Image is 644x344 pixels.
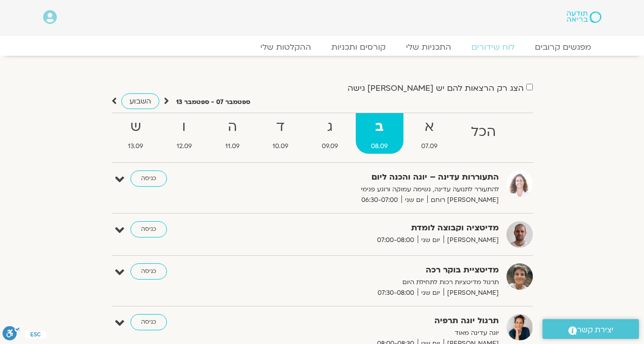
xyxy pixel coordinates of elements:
[525,42,601,52] a: מפגשים קרובים
[130,314,167,330] a: כניסה
[455,113,512,154] a: הכל
[210,141,255,152] span: 11.09
[161,116,208,139] strong: ו
[418,235,444,246] span: יום שני
[161,141,208,152] span: 12.09
[250,277,499,288] p: תרגול מדיטציות רכות לתחילת היום
[250,314,499,328] strong: תרגול יוגה תרפיה
[257,116,304,139] strong: ד
[543,319,639,339] a: יצירת קשר
[210,116,255,139] strong: ה
[405,141,453,152] span: 07.09
[210,113,255,154] a: ה11.09
[356,141,404,152] span: 08.09
[444,288,499,298] span: [PERSON_NAME]
[257,113,304,154] a: ד10.09
[43,42,601,52] nav: Menu
[113,141,159,152] span: 13.09
[250,221,499,235] strong: מדיטציה וקבוצה לומדת
[130,221,167,237] a: כניסה
[401,195,427,205] span: יום שני
[250,42,321,52] a: ההקלטות שלי
[121,93,159,109] a: השבוע
[161,113,208,154] a: ו12.09
[461,42,525,52] a: לוח שידורים
[129,96,151,106] span: השבוע
[250,263,499,277] strong: מדיטציית בוקר רכה
[374,235,418,246] span: 07:00-08:00
[176,97,250,108] p: ספטמבר 07 - ספטמבר 13
[418,288,444,298] span: יום שני
[577,323,614,337] span: יצירת קשר
[250,328,499,338] p: יוגה עדינה מאוד
[257,141,304,152] span: 10.09
[321,42,396,52] a: קורסים ותכניות
[356,113,404,154] a: ב08.09
[130,263,167,280] a: כניסה
[306,113,354,154] a: ג09.09
[130,170,167,187] a: כניסה
[405,116,453,139] strong: א
[356,116,404,139] strong: ב
[374,288,418,298] span: 07:30-08:00
[113,116,159,139] strong: ש
[396,42,461,52] a: התכניות שלי
[250,184,499,195] p: להתעורר לתנועה עדינה, נשימה עמוקה ורוגע פנימי
[455,121,512,144] strong: הכל
[250,170,499,184] strong: התעוררות עדינה – יוגה והכנה ליום
[306,116,354,139] strong: ג
[405,113,453,154] a: א07.09
[306,141,354,152] span: 09.09
[348,84,524,93] label: הצג רק הרצאות להם יש [PERSON_NAME] גישה
[113,113,159,154] a: ש13.09
[358,195,401,205] span: 06:30-07:00
[444,235,499,246] span: [PERSON_NAME]
[427,195,499,205] span: [PERSON_NAME] רוחם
